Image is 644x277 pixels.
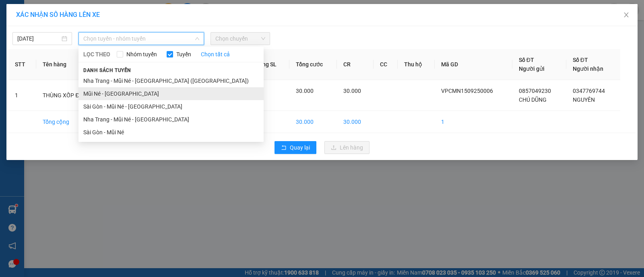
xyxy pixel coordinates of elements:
[123,50,160,59] span: Nhóm tuyến
[281,145,287,151] span: rollback
[215,33,265,45] span: Chọn chuyến
[83,50,110,59] span: LỌC THEO
[289,111,337,133] td: 30.000
[173,50,194,59] span: Tuyến
[16,11,100,18] span: XÁC NHẬN SỐ HÀNG LÊN XE
[519,88,551,94] span: 0857049230
[4,4,32,32] img: logo.jpg
[36,111,111,133] td: Tổng cộng
[435,49,512,80] th: Mã GD
[435,111,512,133] td: 1
[4,43,56,52] li: VP VP chợ Mũi Né
[324,141,369,154] button: uploadLên hàng
[36,49,111,80] th: Tên hàng
[573,88,605,94] span: 0347769744
[623,12,630,18] span: close
[56,43,107,70] li: VP VP [PERSON_NAME] Lão
[36,80,111,111] td: THÙNG XỐP ĐỒ ĂN
[337,49,374,80] th: CR
[519,57,534,63] span: Số ĐT
[374,49,398,80] th: CC
[615,4,638,27] button: Close
[8,80,36,111] td: 1
[195,36,200,41] span: down
[78,126,264,139] li: Sài Gòn - Mũi Né
[519,66,545,72] span: Người gửi
[250,111,289,133] td: 1
[573,66,603,72] span: Người nhận
[573,57,588,63] span: Số ĐT
[201,50,230,59] a: Chọn tất cả
[78,100,264,113] li: Sài Gòn - Mũi Né - [GEOGRAPHIC_DATA]
[4,54,10,60] span: environment
[290,143,310,152] span: Quay lại
[343,88,361,94] span: 30.000
[8,49,36,80] th: STT
[83,33,199,45] span: Chọn tuyến - nhóm tuyến
[398,49,435,80] th: Thu hộ
[78,113,264,126] li: Nha Trang - Mũi Né - [GEOGRAPHIC_DATA]
[17,34,60,43] input: 15/09/2025
[519,96,547,103] span: CHÚ DŨNG
[4,4,117,34] li: Nam Hải Limousine
[78,67,136,74] span: Danh sách tuyến
[296,88,314,94] span: 30.000
[289,49,337,80] th: Tổng cước
[573,96,595,103] span: NGUYÊN
[275,141,316,154] button: rollbackQuay lại
[250,49,289,80] th: Tổng SL
[337,111,374,133] td: 30.000
[78,87,264,100] li: Mũi Né - [GEOGRAPHIC_DATA]
[441,88,493,94] span: VPCMN1509250006
[78,74,264,87] li: Nha Trang - Mũi Né - [GEOGRAPHIC_DATA] ([GEOGRAPHIC_DATA])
